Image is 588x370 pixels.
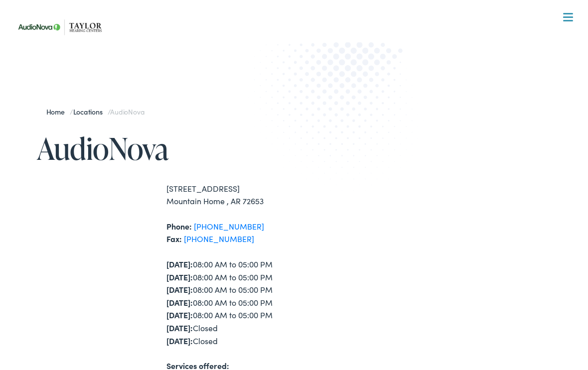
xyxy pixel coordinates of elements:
[194,221,264,232] a: [PHONE_NUMBER]
[166,182,294,208] div: [STREET_ADDRESS] Mountain Home , AR 72653
[166,221,192,232] strong: Phone:
[166,258,294,347] div: 08:00 AM to 05:00 PM 08:00 AM to 05:00 PM 08:00 AM to 05:00 PM 08:00 AM to 05:00 PM 08:00 AM to 0...
[166,297,193,308] strong: [DATE]:
[46,107,145,117] span: / /
[166,271,193,282] strong: [DATE]:
[166,322,193,333] strong: [DATE]:
[166,233,182,244] strong: Fax:
[166,284,193,295] strong: [DATE]:
[166,258,193,269] strong: [DATE]:
[166,309,193,320] strong: [DATE]:
[166,335,193,346] strong: [DATE]:
[37,132,294,165] h1: AudioNova
[46,107,70,117] a: Home
[184,233,254,244] a: [PHONE_NUMBER]
[73,107,108,117] a: Locations
[110,107,144,117] span: AudioNova
[19,40,577,71] a: What We Offer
